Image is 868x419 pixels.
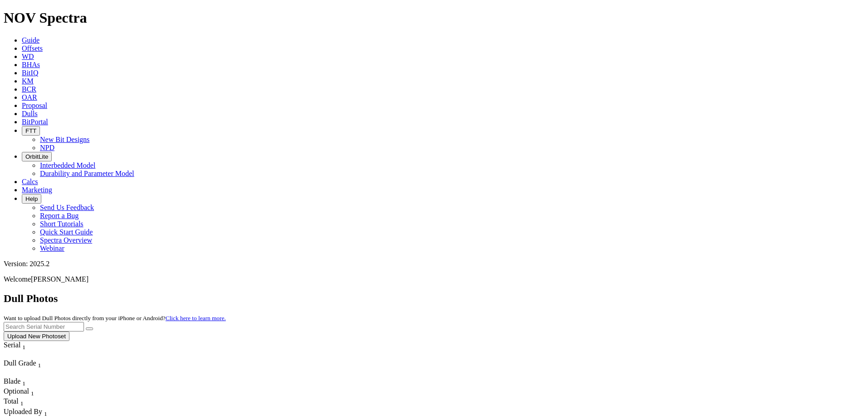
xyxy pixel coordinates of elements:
[40,204,94,211] a: Send Us Feedback
[38,359,41,367] span: Sort None
[22,102,47,109] a: Proposal
[4,341,42,351] div: Serial Sort None
[4,322,84,331] input: Search Serial Number
[31,390,34,397] sub: 1
[4,397,35,407] div: Sort None
[22,110,38,117] a: Dulls
[4,331,69,341] button: Upload New Photoset
[4,359,67,369] div: Dull Grade Sort None
[25,195,38,202] span: Help
[38,362,41,369] sub: 1
[44,410,47,417] sub: 1
[25,153,48,160] span: OrbitLite
[40,161,95,169] a: Interbedded Model
[22,61,40,68] a: BHAs
[4,315,226,322] small: Want to upload Dull Photos directly from your iPhone or Android?
[22,118,48,126] a: BitPortal
[40,236,92,244] a: Spectra Overview
[40,220,84,228] a: Short Tutorials
[22,85,36,93] a: BCR
[4,341,20,349] span: Serial
[4,10,864,26] h1: NOV Spectra
[40,244,64,252] a: Webinar
[22,194,41,204] button: Help
[31,387,34,395] span: Sort None
[4,387,35,397] div: Optional Sort None
[4,369,67,377] div: Column Menu
[22,380,25,387] sub: 1
[22,126,40,136] button: FTT
[22,69,38,77] a: BitIQ
[22,36,39,44] a: Guide
[40,136,89,143] a: New Bit Designs
[4,397,35,407] div: Total Sort None
[22,341,25,349] span: Sort None
[20,400,24,407] sub: 1
[4,260,864,268] div: Version: 2025.2
[4,377,35,387] div: Sort None
[4,387,29,395] span: Optional
[4,408,89,418] div: Uploaded By Sort None
[20,397,24,405] span: Sort None
[22,93,37,101] a: OAR
[4,397,19,405] span: Total
[22,152,52,161] button: OrbitLite
[40,228,93,236] a: Quick Start Guide
[4,341,42,359] div: Sort None
[4,387,35,397] div: Sort None
[4,377,20,385] span: Blade
[40,144,54,151] a: NPD
[4,351,42,359] div: Column Menu
[22,186,52,194] a: Marketing
[4,359,67,377] div: Sort None
[4,359,36,367] span: Dull Grade
[22,178,38,185] a: Calcs
[44,408,47,415] span: Sort None
[4,408,42,415] span: Uploaded By
[31,275,89,283] span: [PERSON_NAME]
[166,315,226,322] a: Click here to learn more.
[4,292,864,305] h2: Dull Photos
[40,170,134,177] a: Durability and Parameter Model
[22,77,34,85] a: KM
[4,275,864,283] p: Welcome
[4,377,35,387] div: Blade Sort None
[22,377,25,385] span: Sort None
[22,344,25,351] sub: 1
[25,127,36,134] span: FTT
[22,53,34,60] a: WD
[22,44,43,52] a: Offsets
[40,212,79,219] a: Report a Bug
